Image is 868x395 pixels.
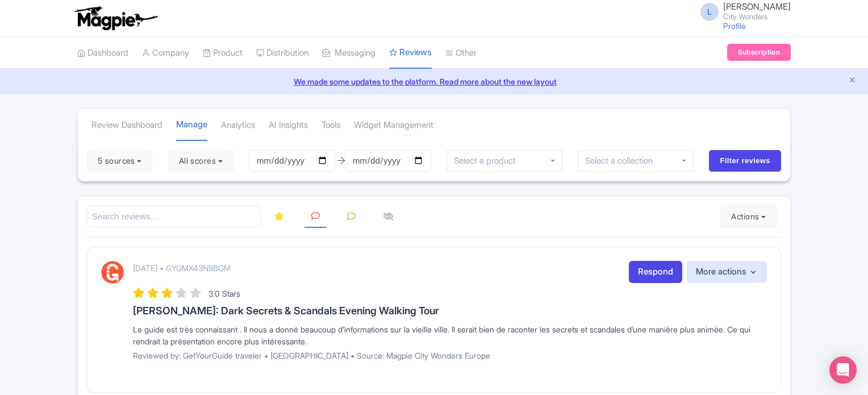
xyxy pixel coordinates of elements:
span: [PERSON_NAME] [723,1,791,12]
p: [DATE] • GYGMX43N9BGM [133,262,231,274]
h3: [PERSON_NAME]: Dark Secrets & Scandals Evening Walking Tour [133,305,767,317]
input: Select a product [454,156,522,166]
a: Manage [176,109,207,142]
a: Reviews [389,37,432,69]
a: AI Insights [269,110,308,141]
a: Profile [723,21,746,31]
button: Actions [720,205,777,228]
a: Analytics [221,110,255,141]
input: Select a collection [585,156,661,166]
a: Distribution [256,38,308,69]
a: We made some updates to the platform. Read more about the new layout [7,76,861,88]
a: Other [445,38,477,69]
input: Filter reviews [709,150,781,172]
a: Company [142,38,189,69]
a: Tools [322,110,340,141]
img: GetYourGuide Logo [101,261,124,284]
a: Dashboard [77,38,128,69]
a: Respond [629,261,682,283]
div: Le guide est très connaissant . Il nous a donné beaucoup d’informations sur la vieille ville. Il ... [133,323,767,347]
a: Product [203,38,243,69]
a: Review Dashboard [91,110,162,141]
span: L [700,3,719,21]
input: Search reviews... [87,205,261,228]
button: More actions [687,261,767,283]
button: All scores [168,149,233,172]
p: Reviewed by: GetYourGuide traveler • [GEOGRAPHIC_DATA] • Source: Magpie City Wonders Europe [133,350,767,361]
img: logo-ab69f6fb50320c5b225c76a69d11143b.png [72,6,160,31]
span: 3.0 Stars [208,289,240,298]
div: Open Intercom Messenger [829,356,857,384]
a: Subscription [727,44,791,61]
button: 5 sources [87,149,152,172]
small: City Wonders [723,13,791,20]
button: Close announcement [848,74,857,88]
a: L [PERSON_NAME] City Wonders [694,2,791,20]
a: Messaging [322,38,375,69]
a: Widget Management [354,110,433,141]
